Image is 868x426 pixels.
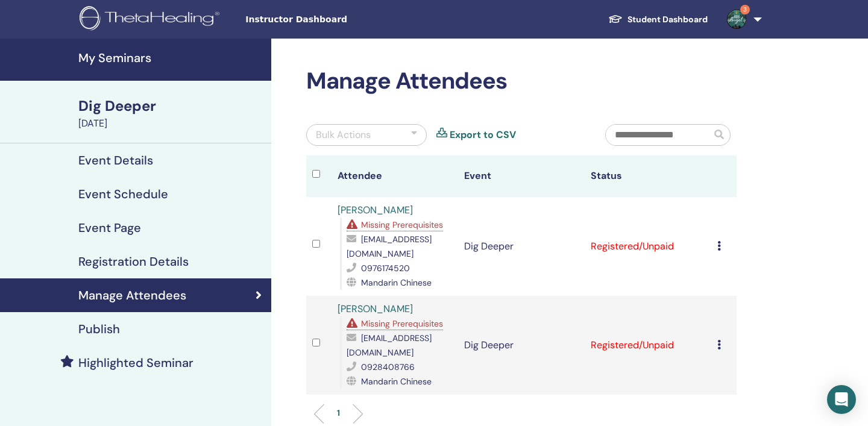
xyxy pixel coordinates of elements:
h4: Publish [78,322,120,336]
span: [EMAIL_ADDRESS][DOMAIN_NAME] [347,333,432,358]
h4: Event Details [78,153,153,168]
a: Dig Deeper[DATE] [71,96,271,131]
img: graduation-cap-white.svg [608,14,623,24]
div: Open Intercom Messenger [827,385,856,414]
th: Event [458,155,585,197]
a: [PERSON_NAME] [338,302,413,315]
h4: Manage Attendees [78,288,186,302]
a: Student Dashboard [599,8,717,31]
td: Dig Deeper [458,197,585,296]
th: Attendee [332,155,458,197]
span: 0976174520 [361,263,410,274]
a: [PERSON_NAME] [338,204,413,216]
h4: Event Page [78,221,141,235]
div: [DATE] [78,116,264,131]
span: Missing Prerequisites [361,318,443,329]
h4: Registration Details [78,254,189,269]
span: 0928408766 [361,362,415,372]
span: [EMAIL_ADDRESS][DOMAIN_NAME] [347,234,432,259]
img: logo.png [80,6,224,33]
span: Mandarin Chinese [361,376,432,387]
span: 3 [740,5,750,14]
span: Mandarin Chinese [361,277,432,288]
span: Missing Prerequisites [361,219,443,230]
td: Dig Deeper [458,296,585,395]
a: Export to CSV [450,128,516,142]
h4: Highlighted Seminar [78,356,193,370]
p: 1 [337,407,340,419]
div: Dig Deeper [78,96,264,116]
h4: Event Schedule [78,187,168,201]
div: Bulk Actions [316,128,371,142]
h4: My Seminars [78,51,264,65]
span: Instructor Dashboard [245,13,426,26]
th: Status [585,155,711,197]
img: default.jpg [727,10,746,29]
h2: Manage Attendees [306,67,737,95]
